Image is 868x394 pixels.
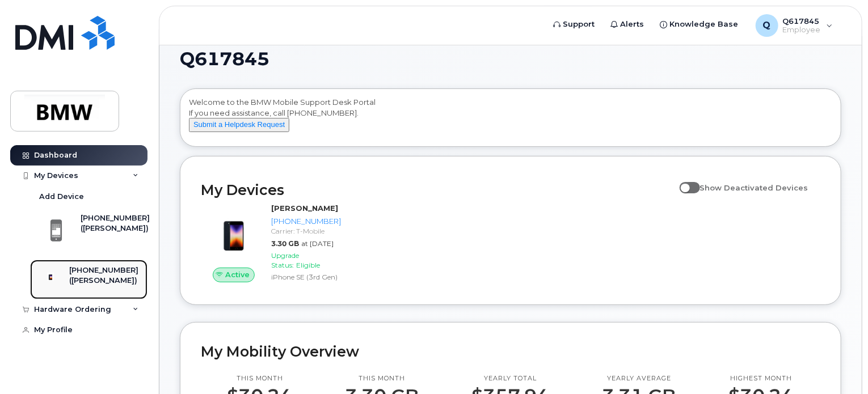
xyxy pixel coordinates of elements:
[296,261,320,269] span: Eligible
[652,13,747,36] a: Knowledge Base
[189,97,832,142] div: Welcome to the BMW Mobile Support Desk Portal If you need assistance, call [PHONE_NUMBER].
[748,14,841,37] div: Q617845
[271,272,341,282] div: iPhone SE (3rd Gen)
[271,226,341,236] div: Carrier: T-Mobile
[201,343,820,360] h2: My Mobility Overview
[763,19,771,32] span: Q
[271,216,341,227] div: [PHONE_NUMBER]
[271,239,299,248] span: 3.30 GB
[472,374,550,383] p: Yearly total
[670,19,739,30] span: Knowledge Base
[189,120,289,129] a: Submit a Helpdesk Request
[680,177,689,186] input: Show Deactivated Devices
[783,26,821,35] span: Employee
[819,345,859,385] iframe: Messenger Launcher
[201,181,674,198] h2: My Devices
[700,183,808,192] span: Show Deactivated Devices
[345,374,419,383] p: This month
[729,374,794,383] p: Highest month
[227,374,293,383] p: This month
[210,209,258,256] img: image20231002-3703462-1angbar.jpeg
[301,239,334,248] span: at [DATE]
[271,204,338,213] strong: [PERSON_NAME]
[271,251,299,269] span: Upgrade Status:
[225,269,250,280] span: Active
[602,374,676,383] p: Yearly average
[189,118,289,132] button: Submit a Helpdesk Request
[546,13,603,36] a: Support
[180,50,269,67] span: Q617845
[621,19,644,30] span: Alerts
[603,13,652,36] a: Alerts
[563,19,595,30] span: Support
[201,203,345,284] a: Active[PERSON_NAME][PHONE_NUMBER]Carrier: T-Mobile3.30 GBat [DATE]Upgrade Status:EligibleiPhone S...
